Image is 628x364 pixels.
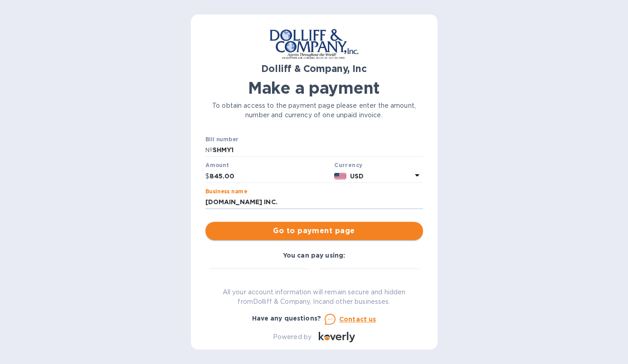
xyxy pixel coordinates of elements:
[252,315,321,322] b: Have any questions?
[213,144,423,157] input: Enter bill number
[205,163,229,168] label: Amount
[205,287,423,307] p: All your account information will remain secure and hidden from Dolliff & Company, Inc and other ...
[334,173,346,179] img: USD
[273,332,312,342] p: Powered by
[205,196,423,209] input: Enter business name
[350,172,364,180] b: USD
[205,172,209,181] p: $
[205,145,213,155] p: №
[213,225,416,236] span: Go to payment page
[205,189,247,194] label: Business name
[205,222,423,240] button: Go to payment page
[209,169,331,183] input: 0.00
[205,78,423,97] h1: Make a payment
[339,316,376,323] u: Contact us
[261,63,366,74] b: Dolliff & Company, Inc
[334,162,362,168] b: Currency
[205,101,423,120] p: To obtain access to the payment page please enter the amount, number and currency of one unpaid i...
[283,252,345,259] b: You can pay using:
[205,137,238,142] label: Bill number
